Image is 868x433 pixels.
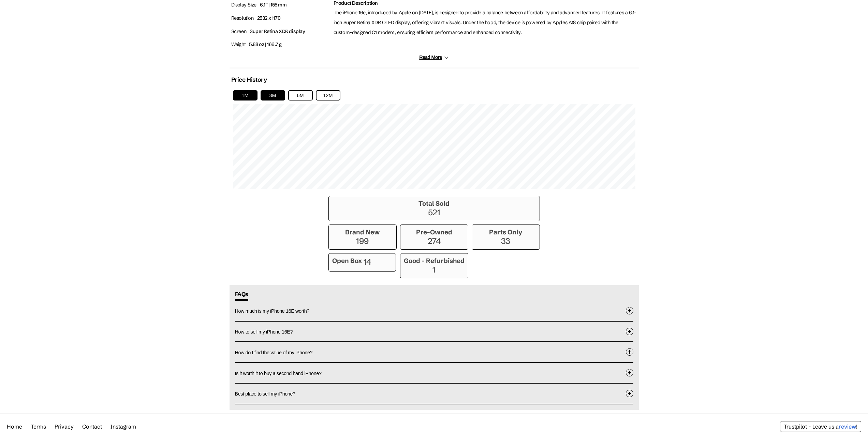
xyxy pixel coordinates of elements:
[235,308,309,314] span: How much is my iPhone 16E worth?
[332,236,393,246] p: 199
[839,423,856,430] span: review
[260,2,287,8] span: 6.1” | 155 mm
[233,90,258,100] button: 1M
[332,207,536,217] p: 521
[31,423,46,430] a: Terms
[332,228,393,236] h3: Brand New
[257,15,281,21] span: 2532 x 1170
[235,322,633,342] button: How to sell my iPhone 16E?
[235,391,295,397] span: Best place to sell my iPhone?
[475,228,536,236] h3: Parts Only
[235,329,293,335] span: How to sell my iPhone 16E?
[235,301,633,321] button: How much is my iPhone 16E worth?
[235,291,248,301] span: FAQs
[249,41,281,47] span: 5.88 oz | 166.7 g
[261,90,285,100] button: 3M
[404,236,465,246] p: 274
[404,228,465,236] h3: Pre-Owned
[82,423,102,430] a: Contact
[231,76,267,83] h2: Price History
[334,8,637,37] p: The iPhone 16e, introduced by Apple on [DATE], is designed to provide a balance between affordabi...
[419,55,448,60] button: Read More
[111,423,136,430] a: Instagram
[364,257,371,268] p: 14
[235,371,322,376] span: Is it worth it to buy a second hand iPhone?
[231,13,330,23] p: Resolution
[288,90,313,100] button: 6M
[332,200,536,207] h3: Total Sold
[231,27,330,36] p: Screen
[404,257,465,265] h3: Good - Refurbished
[316,90,340,100] button: 12M
[55,423,74,430] a: Privacy
[235,363,633,383] button: Is it worth it to buy a second hand iPhone?
[332,257,362,268] h3: Open Box
[784,423,857,430] a: Trustpilot - Leave us areview!
[235,384,633,404] button: Best place to sell my iPhone?
[475,236,536,246] p: 33
[404,265,465,275] p: 1
[7,423,22,430] a: Home
[250,28,305,34] span: Super Retina XDR display
[231,40,330,49] p: Weight
[235,350,313,355] span: How do I find the value of my iPhone?
[235,342,633,362] button: How do I find the value of my iPhone?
